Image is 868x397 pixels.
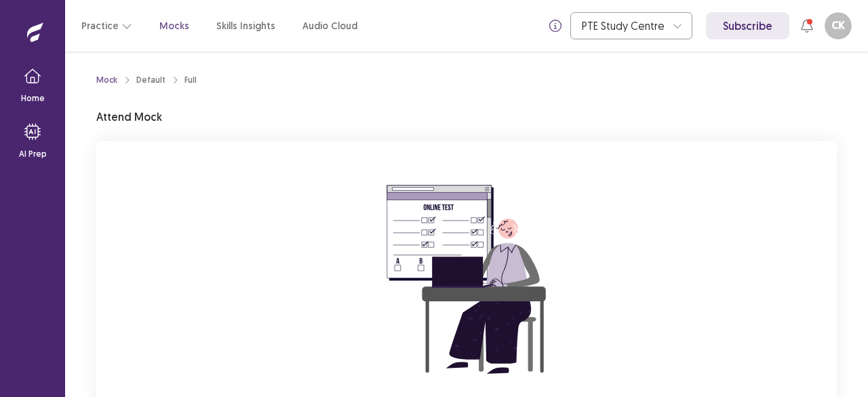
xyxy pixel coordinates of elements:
[543,14,568,38] button: info
[216,19,275,33] a: Skills Insights
[96,109,162,125] p: Attend Mock
[825,12,852,39] button: CK
[21,92,45,105] p: Home
[96,74,197,86] nav: breadcrumb
[96,74,117,86] a: Mock
[302,19,357,33] a: Audio Cloud
[19,148,47,160] p: AI Prep
[159,19,189,33] a: Mocks
[582,13,666,39] div: PTE Study Centre
[81,14,132,38] button: Practice
[184,74,197,86] div: Full
[706,12,789,39] a: Subscribe
[136,74,165,86] div: Default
